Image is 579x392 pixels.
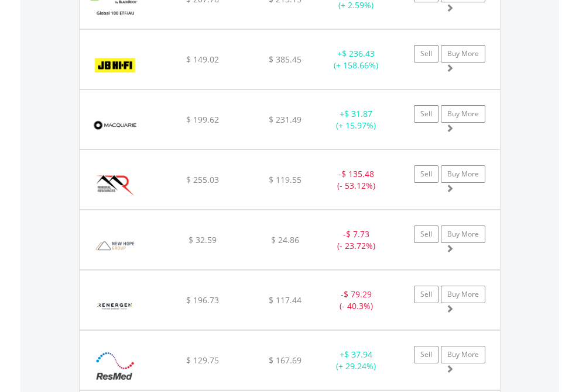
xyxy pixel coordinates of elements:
span: $ 31.87 [344,108,372,119]
a: Sell [414,346,438,363]
div: + (+ 29.24%) [320,349,393,372]
div: + (+ 15.97%) [320,108,393,131]
a: Sell [414,105,438,123]
a: Sell [414,226,438,243]
div: - (- 23.72%) [320,228,393,252]
span: $ 167.69 [269,355,302,366]
span: $ 7.73 [346,228,369,240]
span: $ 149.02 [186,54,219,65]
a: Sell [414,286,438,303]
a: Buy More [441,45,485,63]
span: $ 24.86 [271,234,299,245]
span: $ 236.43 [342,48,375,59]
img: EQU.AU.MQG.png [85,105,145,146]
a: Buy More [441,105,485,123]
a: Buy More [441,165,485,183]
div: - (- 40.3%) [320,289,393,312]
a: Sell [414,165,438,183]
div: + (+ 158.66%) [320,48,393,71]
div: - (- 53.12%) [320,168,393,192]
img: EQU.AU.RLT.png [85,285,145,327]
img: EQU.AU.RMD.png [85,345,145,387]
span: $ 135.48 [341,168,374,179]
a: Buy More [441,286,485,303]
img: EQU.AU.MIN.png [85,165,145,206]
span: $ 385.45 [269,54,302,65]
span: $ 231.49 [269,114,302,125]
a: Buy More [441,226,485,243]
img: EQU.AU.NHC.png [85,225,145,266]
span: $ 79.29 [344,289,372,300]
span: $ 119.55 [269,174,302,185]
a: Buy More [441,346,485,363]
span: $ 32.59 [189,234,217,245]
span: $ 255.03 [186,174,219,185]
img: EQU.AU.JBH.png [85,44,145,86]
a: Sell [414,45,438,63]
span: $ 129.75 [186,355,219,366]
span: $ 117.44 [269,294,302,306]
span: $ 37.94 [344,349,372,360]
span: $ 196.73 [186,294,219,306]
span: $ 199.62 [186,114,219,125]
